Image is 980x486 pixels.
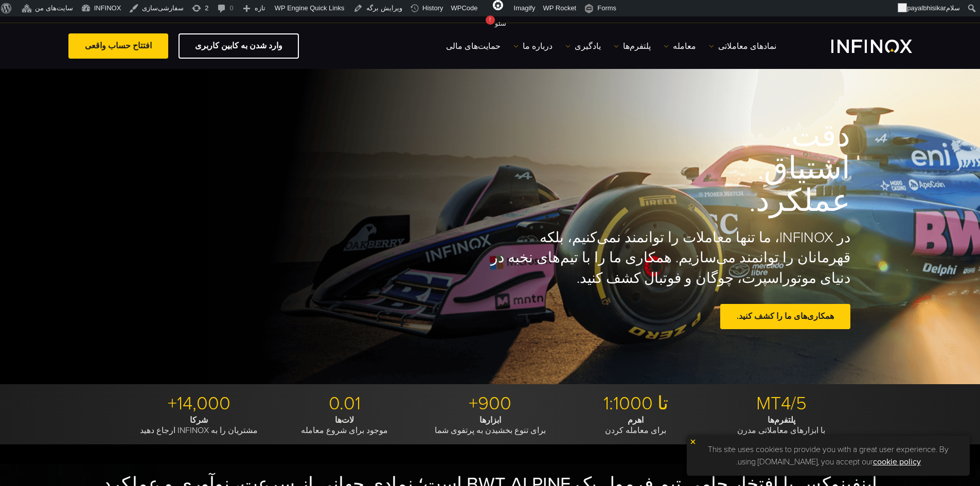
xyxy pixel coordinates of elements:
p: مشتریان را به INFINOX ارجاع دهید [130,415,268,436]
strong: ابزارها [479,415,501,425]
span: سئو [495,20,506,27]
strong: اهرم [628,415,644,425]
h1: دقت. اشتیاق. عملکرد. [490,120,850,218]
p: برای معامله کردن [567,415,705,436]
a: INFINOX Logo [807,40,912,53]
a: افتتاح حساب واقعی [68,33,168,59]
p: 900+ [421,392,559,415]
img: yellow close icon [689,438,697,445]
strong: پلتفرم‌ها [768,415,795,425]
strong: شرکا [190,415,208,425]
span: payalbhisikar [907,4,946,12]
p: 14,000+ [130,392,268,415]
a: همکاری‌های ما را کشف کنید. [720,304,850,329]
a: پلتفرم‌ها [614,40,651,52]
p: در INFINOX، ما تنها معاملات را توانمند نمی‌کنیم، بلکه قهرمانان را توانمند می‌سازیم. همکاری ما را ... [490,228,850,289]
p: تا 1:1000 [567,392,705,415]
p: موجود برای شروع معامله [276,415,414,436]
a: یادگیری [565,40,601,52]
a: نمادهای معاملاتی [709,40,776,52]
a: درباره ما [513,40,553,52]
a: معامله [664,40,696,52]
p: This site uses cookies to provide you with a great user experience. By using [DOMAIN_NAME], you a... [692,441,965,471]
a: حمایت‌های مالی [446,40,501,52]
a: وارد شدن به کابین کاربری [179,33,299,59]
p: 0.01 [276,392,414,415]
p: با ابزارهای معاملاتی مدرن [712,415,850,436]
div: ! [486,15,495,25]
p: برای تنوع بخشیدن به پرتفوی شما [421,415,559,436]
p: MT4/5 [712,392,850,415]
a: cookie policy [873,457,921,467]
strong: لات‌ها [335,415,354,425]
